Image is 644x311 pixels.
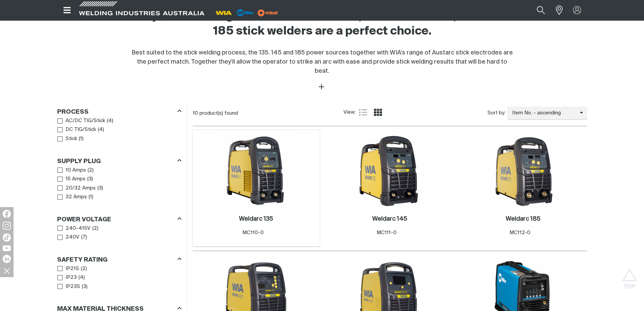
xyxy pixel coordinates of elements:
[57,116,181,143] ul: Process
[57,184,96,193] a: 20/32 Amps
[521,3,552,18] input: Product name or item number...
[66,193,87,201] span: 32 Amps
[372,216,407,222] h2: Weldarc 145
[57,156,182,165] div: Supply Plug
[57,107,182,116] div: Process
[622,269,637,284] button: Scroll to top
[66,225,91,232] span: 240-415V
[98,126,104,134] span: ( 4 )
[57,273,77,282] a: IP23
[3,222,11,230] img: Instagram
[57,175,86,184] a: 15 Amps
[529,3,552,18] button: Search products
[242,230,264,235] span: MC110-0
[343,109,356,116] span: View:
[57,264,181,291] ul: Safety Rating
[3,210,11,218] img: Facebook
[66,135,77,143] span: Stick
[506,215,541,223] a: Weldarc 185
[57,224,91,233] a: 240-415V
[66,184,96,192] span: 20/32 Amps
[89,193,93,201] span: ( 1 )
[57,125,96,134] a: DC TIG/Stick
[3,234,11,242] img: TikTok
[57,166,181,202] ul: Supply Plug
[66,274,77,282] span: IP23
[57,166,86,175] a: 10 Amps
[239,216,273,222] h2: Weldarc 135
[57,158,101,165] h3: Supply Plug
[193,105,587,122] section: Product list controls
[507,109,580,117] span: Item No. - ascending
[57,108,89,116] h3: Process
[57,282,80,291] a: IP23S
[66,234,79,241] span: 240V
[377,230,397,235] span: MC111-0
[132,9,513,39] h2: If you’re looking for a new stick welder, the Weldarc 135, 145 and 185 stick welders are a perfec...
[132,50,513,74] span: Best suited to the stick welding process, the 135. 145 and 185 power sources together with WIA’s ...
[3,255,11,263] img: LinkedIn
[359,108,367,116] a: List view
[57,264,79,273] a: IP21S
[220,135,292,207] img: Weldarc 135
[81,265,87,273] span: ( 2 )
[506,216,541,222] h2: Weldarc 185
[66,126,96,134] span: DC TIG/Stick
[79,135,84,143] span: ( 1 )
[1,265,13,276] img: hide socials
[57,256,108,264] h3: Safety Rating
[57,224,181,242] ul: Power Voltage
[66,175,86,183] span: 15 Amps
[487,135,559,207] img: Weldarc 185
[66,283,80,291] span: IP23S
[66,117,105,125] span: AC/DC TIG/Stick
[97,184,103,192] span: ( 3 )
[107,117,113,125] span: ( 4 )
[88,166,94,174] span: ( 2 )
[82,283,88,291] span: ( 3 )
[87,175,93,183] span: ( 3 )
[256,10,280,15] a: miller
[487,109,505,117] span: Sort by:
[57,216,111,224] h3: Power Voltage
[199,111,238,116] span: product(s) found
[193,110,343,117] div: 10
[239,215,273,223] a: Weldarc 135
[66,166,86,174] span: 10 Amps
[372,215,407,223] a: Weldarc 145
[57,116,105,126] a: AC/DC TIG/Stick
[57,233,80,242] a: 240V
[78,274,85,282] span: ( 4 )
[92,225,98,232] span: ( 2 )
[57,193,87,202] a: 32 Amps
[66,265,79,273] span: IP21S
[3,245,11,251] img: YouTube
[57,255,182,264] div: Safety Rating
[256,8,280,18] img: miller
[354,135,426,207] img: Weldarc 145
[81,234,87,241] span: ( 7 )
[509,230,530,235] span: MC112-0
[57,215,182,224] div: Power Voltage
[57,134,77,143] a: Stick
